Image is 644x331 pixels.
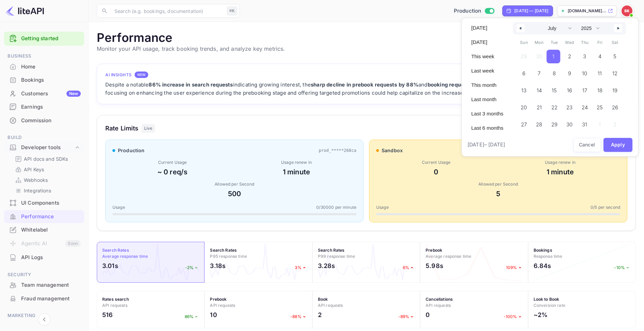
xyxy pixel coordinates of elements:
span: 22 [551,101,557,114]
span: 24 [582,101,588,114]
button: 27 [516,116,532,130]
span: 14 [537,84,542,97]
span: 15 [552,84,557,97]
button: 3 [577,48,592,62]
button: 1 [547,48,562,62]
span: 30 [566,119,572,131]
button: 30 [562,116,577,130]
button: Last week [467,65,507,77]
button: Cancel [573,138,601,152]
span: 6 [522,67,525,80]
span: 26 [612,101,618,114]
button: 28 [532,116,547,130]
span: Tue [547,37,562,48]
span: 2 [568,50,571,63]
span: 27 [521,119,527,131]
button: 20 [516,99,532,113]
button: 23 [562,99,577,113]
button: [DATE] [467,36,507,48]
span: 31 [582,119,587,131]
button: 17 [577,82,592,96]
button: 31 [577,116,592,130]
button: 5 [608,48,623,62]
span: [DATE] – [DATE] [467,141,505,149]
button: 15 [547,82,562,96]
button: 25 [592,99,608,113]
button: 29 [547,116,562,130]
span: 4 [598,50,601,63]
button: 14 [532,82,547,96]
span: 16 [567,84,572,97]
button: 19 [608,82,623,96]
span: Thu [577,37,592,48]
button: 11 [592,65,608,79]
button: This month [467,79,507,91]
button: 13 [516,82,532,96]
button: This week [467,51,507,62]
button: [DATE] [467,22,507,34]
button: 24 [577,99,592,113]
span: 10 [582,67,587,80]
span: 11 [598,67,602,80]
button: 12 [608,65,623,79]
span: 23 [566,101,572,114]
span: 28 [536,119,542,131]
span: 21 [537,101,542,114]
button: Last month [467,94,507,105]
span: Sat [608,37,623,48]
button: 21 [532,99,547,113]
button: 6 [516,65,532,79]
span: 7 [538,67,540,80]
span: 19 [612,84,617,97]
button: 7 [532,65,547,79]
span: Fri [592,37,608,48]
span: 17 [582,84,587,97]
button: Apply [603,138,633,152]
span: Sun [516,37,532,48]
span: 8 [553,67,556,80]
button: 2 [562,48,577,62]
span: 1 [552,50,554,63]
span: Mon [532,37,547,48]
span: 25 [597,101,603,114]
span: 18 [597,84,602,97]
button: Last 6 months [467,122,507,134]
span: 5 [613,50,616,63]
button: 9 [562,65,577,79]
button: 8 [547,65,562,79]
button: 18 [592,82,608,96]
span: 29 [551,119,557,131]
span: 20 [521,101,527,114]
button: 10 [577,65,592,79]
span: 13 [521,84,526,97]
span: 9 [568,67,571,80]
button: 22 [547,99,562,113]
button: 16 [562,82,577,96]
span: 12 [612,67,617,80]
button: Last 3 months [467,108,507,120]
button: 4 [592,48,608,62]
span: Wed [562,37,577,48]
button: 26 [608,99,623,113]
span: 3 [583,50,586,63]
